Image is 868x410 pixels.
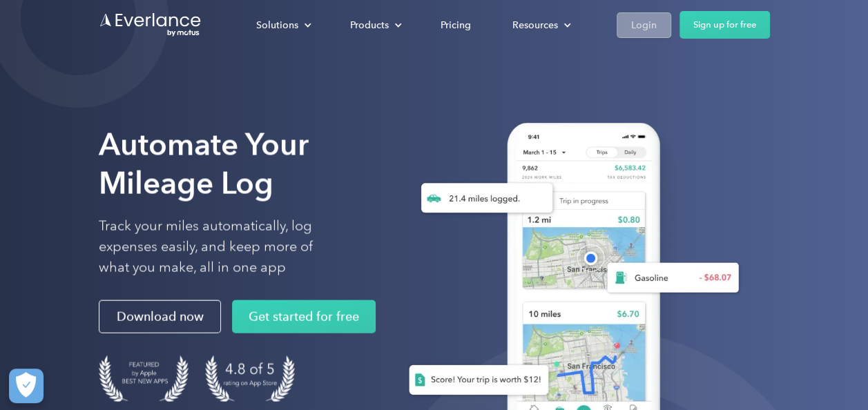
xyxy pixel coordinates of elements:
a: Pricing [427,13,485,37]
a: Login [617,12,671,38]
a: Download now [99,300,221,333]
div: Products [350,17,389,34]
img: Badge for Featured by Apple Best New Apps [99,355,189,402]
p: Track your miles automatically, log expenses easily, and keep more of what you make, all in one app [99,216,345,278]
a: Get started for free [232,300,376,333]
div: Pricing [441,17,471,34]
div: Resources [499,13,582,37]
a: Go to homepage [99,12,202,38]
button: Cookies Settings [9,369,44,403]
div: Solutions [242,13,322,37]
div: Login [631,17,657,34]
div: Products [336,13,413,37]
div: Solutions [256,17,298,34]
div: Resources [512,17,558,34]
img: 4.9 out of 5 stars on the app store [205,355,295,402]
strong: Automate Your Mileage Log [99,126,309,202]
a: Sign up for free [679,11,770,39]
